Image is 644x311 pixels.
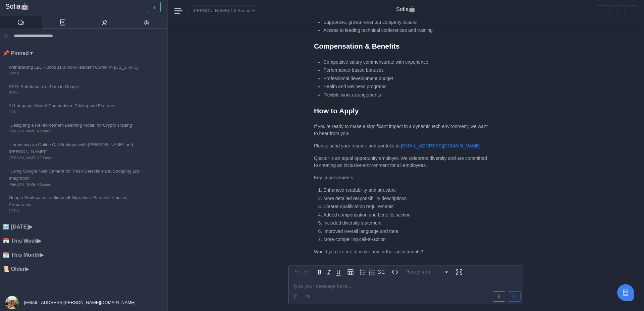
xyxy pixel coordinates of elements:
span: Google Workspace to Microsoft Migration: Plan and Timeline Preparation [9,194,144,208]
button: Numbered list [367,267,377,277]
span: "Designing a Reinforcement Learning Model for Crypto Trading" [9,122,144,129]
p: Please send your resume and portfolio to: [314,142,492,149]
li: Clearer qualification requirements [323,203,492,210]
div: editable markdown [289,279,523,304]
h2: How to Apply [314,107,492,118]
li: Improved overall language and tone [323,228,492,235]
li: More compelling call-to-action [323,236,492,243]
li: Enhanced readability and structure [323,187,492,194]
li: 🗓️ This Month ▶ [3,251,167,259]
p: Would you like me to make any further adjustments? [314,248,492,255]
span: [EMAIL_ADDRESS][PERSON_NAME][DOMAIN_NAME] [23,300,136,305]
li: Included diversity statement [323,220,492,227]
li: 📅 This Week ▶ [3,237,167,245]
li: 📜 Older ▶ [3,265,167,273]
a: [EMAIL_ADDRESS][DOMAIN_NAME] [401,143,480,148]
li: Added compensation and benefits section [323,211,492,219]
p: If you're ready to make a significant impact in a dynamic tech environment, we want to hear from ... [314,123,492,137]
a: Sofia🤖 [5,3,162,11]
span: AI Language Model Comparison: Pricing and Features [9,102,144,109]
button: Inline code format [390,267,399,277]
span: SEO: Subdomain vs Path in Google [9,83,144,90]
span: [PERSON_NAME] 3.7 Sonnet [9,155,144,161]
span: [PERSON_NAME] 4 Sonnet [9,129,144,134]
input: Search conversations [11,31,163,41]
li: More detailed responsibility descriptions [323,195,492,202]
button: Bulleted list [358,267,367,277]
li: Access to leading technical conferences and training [323,27,492,34]
li: Health and wellness programs [323,83,492,90]
li: 📌 Pinned ▼ [3,49,167,58]
button: Italic [324,267,334,277]
button: Check list [377,267,386,277]
li: Competitive salary commensurate with experience [323,59,492,66]
li: Flexible work arrangements [323,91,492,99]
span: GPT-5 [9,110,144,115]
button: Underline [334,267,343,277]
span: "Launching an Online Cat Boutique with [PERSON_NAME] and [PERSON_NAME]" [9,141,144,155]
span: Grok 4 [9,71,144,76]
span: "Using Google Nest Camera for Trash Detection and Shopping List Integration" [9,168,144,182]
p: Qlector is an equal opportunity employer. We celebrate diversity and are committed to creating an... [314,155,492,169]
p: Key Improvements: [314,174,492,181]
span: GPT-5 [9,90,144,96]
li: Performance-based bonuses [323,67,492,74]
h4: Sofia🤖 [396,6,416,13]
span: [PERSON_NAME] 4 Sonnet [9,182,144,187]
h2: Compensation & Benefits [314,42,492,53]
li: 🔙 [DATE] ▶ [3,223,167,231]
li: Supportive, growth-oriented company culture [323,19,492,26]
span: GPT-4o [9,208,144,214]
span: Withdrawing LLC Funds as a Non-Resident Owner in [US_STATE] [9,64,144,71]
button: Block type [404,267,452,277]
button: Bold [315,267,324,277]
div: toggle group [358,267,386,277]
li: Professional development budget [323,75,492,82]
